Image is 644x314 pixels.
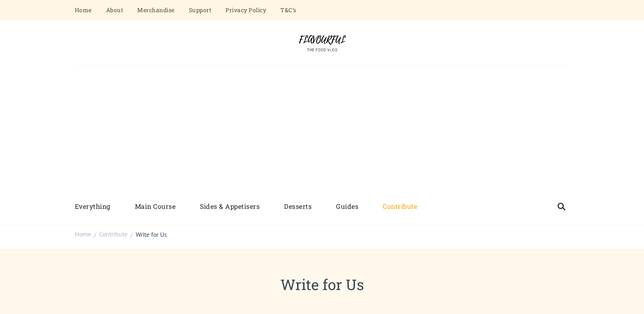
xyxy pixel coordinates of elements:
a: Guides [324,196,371,217]
img: Flavourful [292,32,353,54]
span: / [130,230,133,240]
a: Sides & Appetisers [188,196,272,217]
a: Home [75,230,91,239]
a: Everything [75,196,123,217]
a: Contribute [371,196,429,217]
span: Contribute [99,230,128,238]
span: Home [75,230,91,238]
a: Contribute [99,230,128,239]
span: / [94,230,96,240]
a: Desserts [272,196,324,217]
iframe: Advertisement [78,78,566,192]
a: Main Course [123,196,188,217]
h1: Write for Us [75,273,570,295]
iframe: Help widget launcher [572,282,635,305]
